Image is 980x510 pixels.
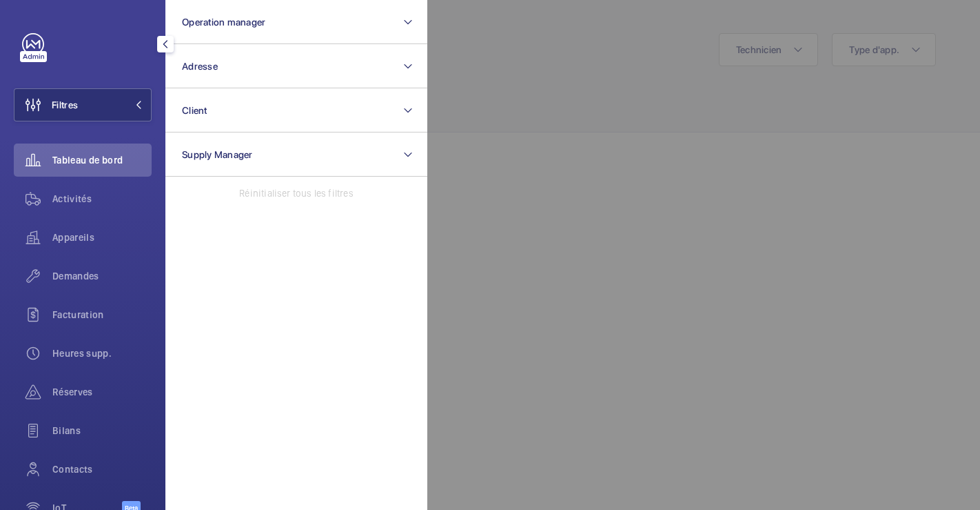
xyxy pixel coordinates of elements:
[52,98,78,112] span: Filtres
[14,88,152,121] button: Filtres
[52,192,152,206] span: Activités
[52,153,152,167] span: Tableau de bord
[52,462,152,476] span: Contacts
[52,269,152,283] span: Demandes
[52,385,152,399] span: Réserves
[52,231,152,244] span: Appareils
[52,424,152,438] span: Bilans
[52,308,152,322] span: Facturation
[52,346,152,360] span: Heures supp.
